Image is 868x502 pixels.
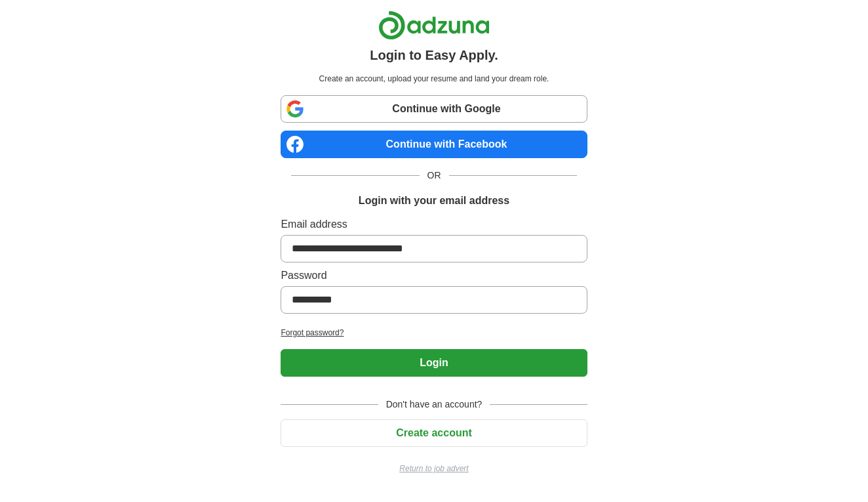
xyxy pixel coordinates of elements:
[378,10,490,40] img: Adzuna logo
[281,217,587,232] label: Email address
[378,398,490,411] span: Don't have an account?
[281,427,587,438] a: Create account
[359,193,509,209] h1: Login with your email address
[370,45,498,65] h1: Login to Easy Apply.
[281,349,587,377] button: Login
[281,131,587,158] a: Continue with Facebook
[281,95,587,123] a: Continue with Google
[281,268,587,283] label: Password
[281,419,587,447] button: Create account
[281,327,587,339] a: Forgot password?
[281,463,587,474] a: Return to job advert
[420,169,449,182] span: OR
[283,73,584,85] p: Create an account, upload your resume and land your dream role.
